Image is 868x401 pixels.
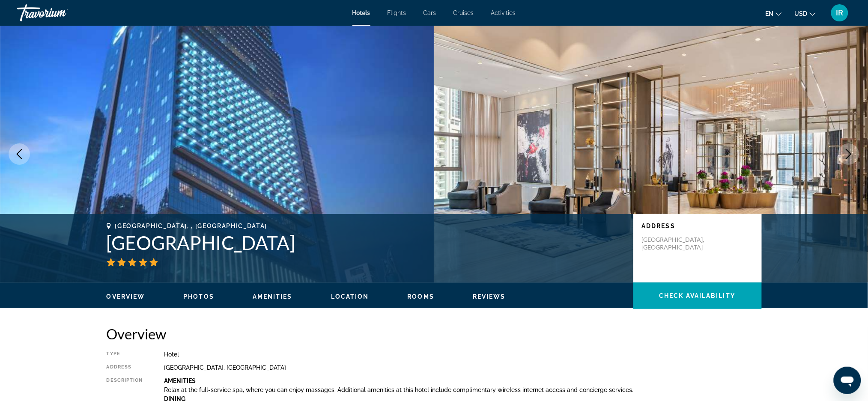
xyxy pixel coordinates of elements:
[107,325,762,342] h2: Overview
[17,2,103,24] a: Travorium
[473,293,506,300] button: Reviews
[107,351,143,358] div: Type
[453,9,474,16] a: Cruises
[834,367,861,394] iframe: Button to launch messaging window
[388,9,406,16] a: Flights
[766,10,774,17] span: en
[795,10,808,17] span: USD
[838,143,859,165] button: Next image
[642,236,710,251] p: [GEOGRAPHIC_DATA], [GEOGRAPHIC_DATA]
[9,143,30,165] button: Previous image
[115,223,268,229] span: [GEOGRAPHIC_DATA], , [GEOGRAPHIC_DATA]
[253,293,292,300] button: Amenities
[424,9,436,16] a: Cars
[408,293,435,300] button: Rooms
[164,377,196,384] b: Amenities
[107,293,145,300] button: Overview
[766,7,782,20] button: Change language
[107,232,625,254] h1: [GEOGRAPHIC_DATA]
[164,364,762,371] div: [GEOGRAPHIC_DATA], [GEOGRAPHIC_DATA]
[795,7,816,20] button: Change currency
[164,386,762,393] p: Relax at the full-service spa, where you can enjoy massages. Additional amenities at this hotel i...
[491,9,516,16] a: Activities
[107,364,143,371] div: Address
[642,223,753,229] p: Address
[164,351,762,358] div: Hotel
[633,282,762,309] button: Check Availability
[352,9,370,16] a: Hotels
[331,293,369,300] button: Location
[659,292,736,299] span: Check Availability
[829,4,851,22] button: User Menu
[836,9,844,17] span: IR
[183,293,214,300] button: Photos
